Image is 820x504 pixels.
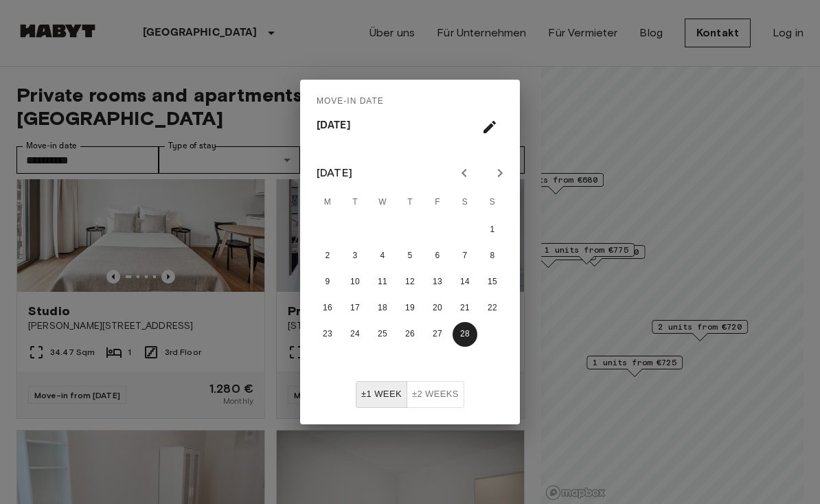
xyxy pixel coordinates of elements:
[480,270,505,295] button: 15
[343,296,367,321] button: 17
[453,244,477,268] button: 7
[315,270,340,295] button: 9
[315,244,340,268] button: 2
[398,189,422,216] span: Thursday
[343,189,367,216] span: Tuesday
[425,296,450,321] button: 20
[453,270,477,295] button: 14
[317,165,352,181] div: [DATE]
[480,244,505,268] button: 8
[317,113,350,139] h4: [DATE]
[317,91,384,113] span: Move-in date
[425,189,450,216] span: Friday
[356,381,464,408] div: Move In Flexibility
[453,161,476,185] button: Previous month
[398,322,422,347] button: 26
[398,270,422,295] button: 12
[425,322,450,347] button: 27
[370,244,395,268] button: 4
[370,296,395,321] button: 18
[398,244,422,268] button: 5
[453,296,477,321] button: 21
[370,189,395,216] span: Wednesday
[370,270,395,295] button: 11
[343,270,367,295] button: 10
[343,244,367,268] button: 3
[343,322,367,347] button: 24
[453,189,477,216] span: Saturday
[315,296,340,321] button: 16
[315,322,340,347] button: 23
[370,322,395,347] button: 25
[488,161,512,185] button: Next month
[480,189,505,216] span: Sunday
[453,322,477,347] button: 28
[425,270,450,295] button: 13
[480,218,505,242] button: 1
[476,113,503,141] button: calendar view is open, go to text input view
[407,381,464,408] button: ±2 weeks
[398,296,422,321] button: 19
[425,244,450,268] button: 6
[315,189,340,216] span: Monday
[480,296,505,321] button: 22
[356,381,407,408] button: ±1 week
